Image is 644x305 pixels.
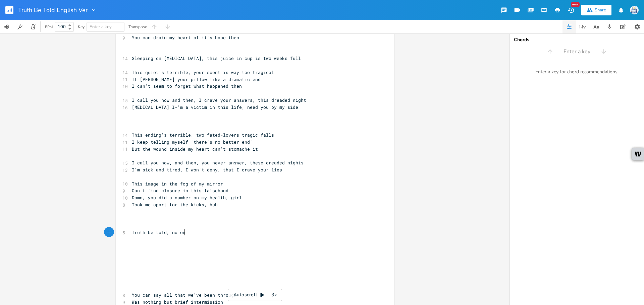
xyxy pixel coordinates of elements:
div: Key [78,25,85,29]
span: Enter a key [90,24,112,30]
span: Took me apart for the kicks, huh [132,202,218,208]
button: Share [581,5,611,15]
span: Truth Be Told English Ver [18,7,88,13]
div: Transpose [128,25,147,29]
img: Sign In [630,6,639,14]
div: Chords [514,37,640,42]
span: Can't find closure in this falsehood [132,187,228,194]
span: You can drain my heart of it's hope then [132,34,239,41]
button: New [564,4,578,16]
span: I'm sick and tired, I won't deny, that I crave your lies [132,167,282,173]
span: This quiet's terrible, your scent is way too tragical [132,69,274,75]
span: This ending's terrible, two fated-lovers tragic falls [132,132,274,138]
div: Share [595,7,606,13]
span: Damn, you did a number on my health, girl [132,195,242,201]
span: I call you now and then, I crave your answers, this dreaded night [132,97,306,103]
span: I call you now, and then, you never answer, these dreaded nights [132,160,304,166]
span: But the wound inside my heart can't stomache it [132,146,258,152]
span: Was nothing but brief intermission [132,299,223,305]
span: It [PERSON_NAME] your pillow like a dramatic end [132,76,261,82]
div: Autoscroll [228,289,282,301]
div: BPM [45,25,53,29]
span: You can say all that we've been through [132,292,236,298]
span: [MEDICAL_DATA] I-'m a victim in this life, need you by my side [132,104,298,110]
div: New [571,2,580,7]
div: 3x [268,289,280,301]
span: This image in the fog of my mirror [132,181,223,187]
span: I can't seem to forget what happened then [132,83,242,89]
span: I keep telling myself 'there's no better end' [132,139,253,145]
span: Sleeping on [MEDICAL_DATA], this juice in cup is two weeks full [132,55,301,61]
span: Enter a key [563,48,590,56]
span: Truth be told, no on [132,229,185,235]
div: Enter a key for chord recommendations. [510,65,644,79]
